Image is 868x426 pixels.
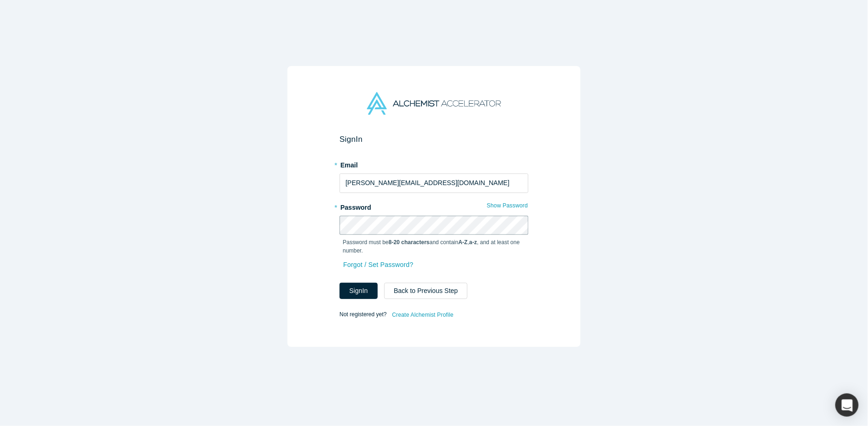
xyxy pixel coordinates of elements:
strong: A-Z [459,239,468,246]
label: Password [340,200,528,213]
img: Alchemist Accelerator Logo [367,92,501,115]
button: Back to Previous Step [384,283,468,299]
a: Create Alchemist Profile [392,309,454,321]
span: Not registered yet? [340,312,387,318]
strong: a-z [469,239,477,246]
strong: 8-20 characters [389,239,430,246]
h2: Sign In [340,134,528,144]
label: Email [340,157,528,170]
a: Forgot / Set Password? [343,257,414,273]
button: Show Password [487,200,528,212]
button: SignIn [340,283,378,299]
p: Password must be and contain , , and at least one number. [343,238,525,255]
